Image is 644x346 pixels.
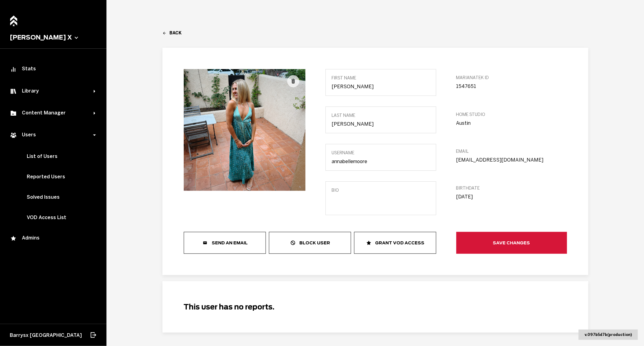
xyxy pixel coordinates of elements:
div: Stats [10,66,97,73]
div: Content Manager [10,110,94,117]
div: Admins [10,235,97,242]
span: Barrysx [GEOGRAPHIC_DATA] [10,332,82,338]
a: Home [8,12,19,25]
input: Birthdate [456,194,567,200]
span: Bio [332,188,430,193]
input: last Name [332,121,430,127]
div: v. 097b5d7b ( production ) [579,330,638,340]
input: Username [332,159,430,164]
span: Birthdate [456,186,567,191]
span: Username [332,150,430,156]
button: Send an email [184,232,266,254]
button: Log out [89,328,97,342]
button: Grant VOD Access [354,232,436,254]
h2: This user has no reports. [184,302,567,311]
span: Home studio [456,112,567,117]
div: Library [10,88,94,95]
input: Home studio [456,120,567,126]
span: MarianaTek ID [456,75,567,80]
a: Back [162,30,588,36]
input: MarianaTek ID [456,83,567,89]
span: last Name [332,113,430,118]
textarea: Bio [332,196,430,209]
img: d879e9d8-e2e8-4683-9298-371157045aac.jpeg [184,69,305,191]
input: Email [456,157,567,163]
button: [PERSON_NAME] X [10,34,97,41]
div: Users [10,131,94,139]
input: first Name [332,84,430,89]
span: first Name [332,75,430,81]
span: Email [456,149,567,154]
